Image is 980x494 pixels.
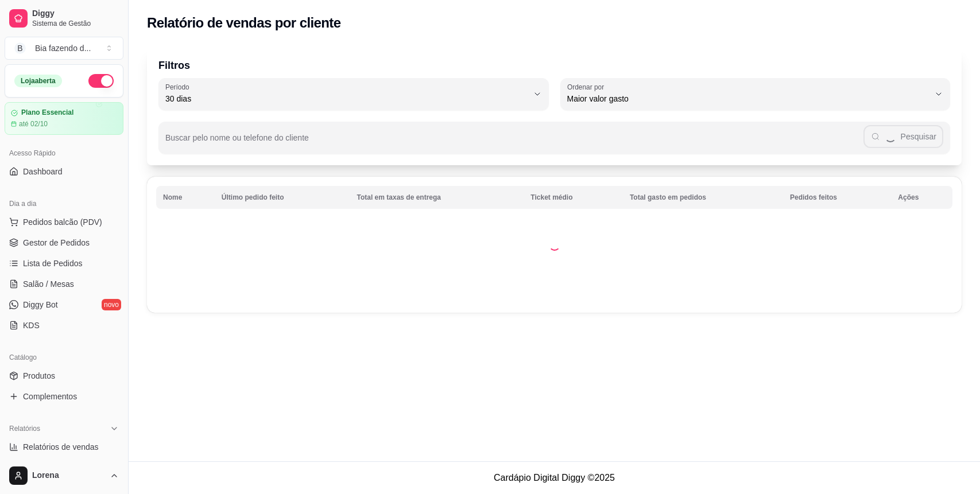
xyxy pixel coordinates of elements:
label: Período [165,82,193,92]
span: Diggy [32,9,119,19]
span: Gestor de Pedidos [23,237,90,248]
label: Ordenar por [567,82,608,92]
button: Select a team [5,37,123,60]
span: KDS [23,320,40,331]
a: Dashboard [5,162,123,181]
footer: Cardápio Digital Diggy © 2025 [129,461,980,494]
button: Pedidos balcão (PDV) [5,213,123,231]
input: Buscar pelo nome ou telefone do cliente [165,137,863,148]
article: até 02/10 [19,119,48,129]
p: Filtros [158,57,950,73]
a: Produtos [5,367,123,385]
span: Dashboard [23,166,63,177]
span: Sistema de Gestão [32,19,119,28]
a: Relatórios de vendas [5,438,123,456]
span: Lorena [32,470,105,481]
a: Salão / Mesas [5,275,123,293]
button: Ordenar porMaior valor gasto [560,78,951,110]
div: Acesso Rápido [5,144,123,162]
h2: Relatório de vendas por cliente [147,14,341,32]
span: Diggy Bot [23,299,58,310]
a: Lista de Pedidos [5,254,123,273]
button: Alterar Status [88,74,114,88]
div: Dia a dia [5,195,123,213]
span: B [14,42,26,54]
span: 30 dias [165,93,528,104]
a: KDS [5,316,123,334]
span: Relatórios de vendas [23,441,99,453]
a: Gestor de Pedidos [5,234,123,252]
span: Complementos [23,391,77,402]
button: Lorena [5,462,123,489]
span: Lista de Pedidos [23,258,83,269]
span: Relatórios [9,424,40,433]
div: Loja aberta [14,75,62,87]
span: Maior valor gasto [567,93,930,104]
a: Complementos [5,387,123,406]
div: Catálogo [5,348,123,367]
div: Bia fazendo d ... [35,42,91,54]
button: Período30 dias [158,78,549,110]
span: Salão / Mesas [23,278,74,290]
article: Plano Essencial [21,108,73,117]
span: Produtos [23,370,55,382]
a: Diggy Botnovo [5,295,123,314]
a: Plano Essencialaté 02/10 [5,102,123,135]
div: Loading [549,239,560,251]
a: DiggySistema de Gestão [5,5,123,32]
span: Pedidos balcão (PDV) [23,216,102,228]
